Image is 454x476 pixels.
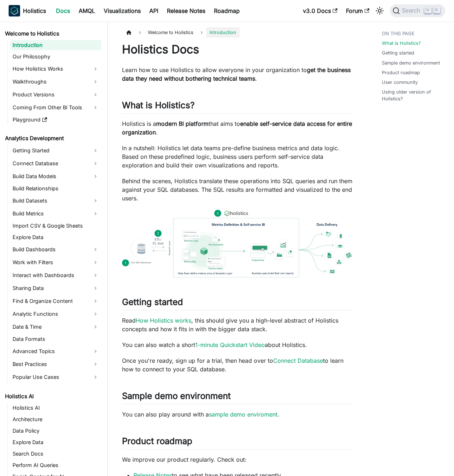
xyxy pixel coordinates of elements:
[382,89,443,102] a: Using older version of Holistics?
[122,100,353,114] h2: What is Holistics?
[10,321,101,333] a: Date & Time
[400,8,425,14] span: Search
[273,357,323,364] a: Connect Database
[10,371,101,383] a: Popular Use Cases
[122,144,353,170] p: In a nutshell: Holistics let data teams pre-define business metrics and data logic. Based on thes...
[374,5,385,16] button: Switch between dark and light mode (currently light mode)
[122,341,353,349] p: You can also watch a short about Holistics.
[122,210,353,277] img: How Holistics fits in your Data Stack
[122,391,353,404] h2: Sample demo environment
[99,5,145,16] a: Visualizations
[23,6,46,15] b: Holistics
[10,403,101,413] a: Holistics AI
[10,158,101,169] a: Connect Database
[122,436,353,449] h2: Product roadmap
[424,7,431,14] kbd: ⌘
[10,334,101,344] a: Data Formats
[390,4,445,17] button: Search (Command+K)
[9,5,46,16] a: HolisticsHolistics
[3,29,101,39] a: Welcome to Holistics
[10,282,101,294] a: Sharing Data
[74,5,99,16] a: AMQL
[52,5,74,16] a: Docs
[122,177,353,203] p: Behind the scenes, Holistics translate these operations into SQL queries and run them against you...
[382,59,440,66] a: Sample demo environment
[10,171,101,182] a: Build Data Models
[10,460,101,470] a: Perform AI Queries
[10,145,101,156] a: Getting Started
[122,410,353,419] p: You can also play around with a .
[10,346,101,357] a: Advanced Topics
[10,426,101,436] a: Data Policy
[382,79,418,86] a: User community
[382,40,421,47] a: What is Holistics?
[206,27,240,38] span: Introduction
[382,69,420,76] a: Product roadmap
[209,411,277,418] a: sample demo enviroment
[210,5,244,16] a: Roadmap
[10,40,101,50] a: Introduction
[10,270,101,281] a: Interact with Dashboards
[342,5,374,16] a: Forum
[144,27,197,38] span: Welcome to Holistics
[10,221,101,231] a: Import CSV & Google Sheets
[10,308,101,320] a: Analytic Functions
[3,133,101,143] a: Analytics Development
[10,63,101,75] a: How Holistics Works
[122,42,353,57] h1: Holistics Docs
[433,7,440,14] kbd: K
[10,208,101,219] a: Build Metrics
[195,341,265,348] a: 1-minute Quickstart Video
[136,317,191,324] a: How Holistics works
[10,89,101,100] a: Product Versions
[122,27,136,38] a: Home page
[382,49,414,56] a: Getting started
[10,437,101,447] a: Explore Data
[122,119,353,137] p: Holistics is a that aims to .
[10,257,101,268] a: Work with Filters
[122,356,353,373] p: Once you're ready, sign up for a trial, then head over to to learn how to connect to your SQL dat...
[10,232,101,242] a: Explore Data
[10,244,101,255] a: Build Dashboards
[122,316,353,333] p: Read , this should give you a high-level abstract of Holistics concepts and how it fits in with t...
[122,27,353,38] nav: Breadcrumbs
[299,5,342,16] a: v3.0 Docs
[10,295,101,307] a: Find & Organize Content
[163,5,210,16] a: Release Notes
[122,455,353,464] p: We improve our product regularly. Check out:
[10,449,101,459] a: Search Docs
[3,391,101,401] a: Holistics AI
[122,297,353,310] h2: Getting started
[122,66,353,83] p: Learn how to use Holistics to allow everyone in your organization to .
[9,5,20,16] img: Holistics
[10,52,101,62] a: Our Philosophy
[10,358,101,370] a: Best Practices
[10,115,101,125] a: Playground
[10,195,101,206] a: Build Datasets
[10,184,101,194] a: Build Relationships
[10,102,101,113] a: Coming From Other BI Tools
[10,414,101,424] a: Architecture
[10,76,101,87] a: Walkthroughs
[156,120,209,127] strong: modern BI platform
[145,5,163,16] a: API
